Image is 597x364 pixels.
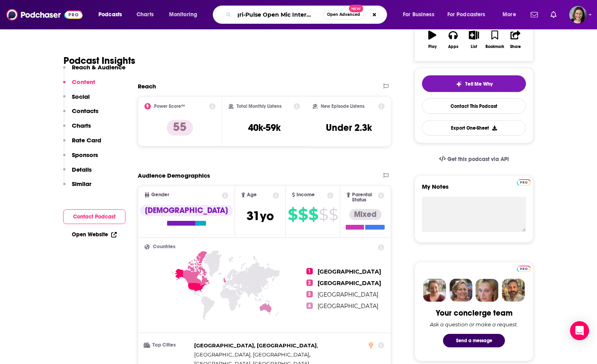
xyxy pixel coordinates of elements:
[428,44,437,49] div: Play
[484,25,505,54] button: Bookmark
[329,208,338,221] span: $
[167,120,193,136] p: 55
[144,343,191,348] h3: Top Cities
[138,172,210,179] h2: Audience Demographics
[288,208,297,221] span: $
[131,8,158,21] a: Charts
[297,192,315,197] span: Income
[306,268,313,274] span: 1
[154,103,185,109] h2: Power Score™
[318,268,381,275] span: [GEOGRAPHIC_DATA]
[63,151,98,166] button: Sponsors
[510,44,521,49] div: Share
[63,107,98,122] button: Contacts
[63,93,90,107] button: Social
[72,231,117,238] a: Open Website
[569,6,587,23] button: Show profile menu
[430,321,518,328] div: Ask a question or make a request.
[318,280,381,287] span: [GEOGRAPHIC_DATA]
[72,78,95,86] p: Content
[464,25,484,54] button: List
[502,279,525,302] img: Jon Profile
[220,6,395,24] div: Search podcasts, credits, & more...
[497,8,526,21] button: open menu
[352,192,377,203] span: Parental Status
[471,44,477,49] div: List
[72,107,98,115] p: Contacts
[423,279,446,302] img: Sydney Profile
[422,183,526,197] label: My Notes
[306,291,313,297] span: 3
[151,192,169,197] span: Gender
[153,244,175,249] span: Countries
[327,13,360,17] span: Open Advanced
[72,122,91,129] p: Charts
[64,55,135,67] h1: Podcast Insights
[517,179,531,186] img: Podchaser Pro
[528,8,541,21] a: Show notifications dropdown
[72,93,90,100] p: Social
[63,180,91,195] button: Similar
[318,303,378,310] span: [GEOGRAPHIC_DATA]
[465,81,493,87] span: Tell Me Why
[93,8,132,21] button: open menu
[306,303,313,309] span: 4
[194,351,309,358] span: [GEOGRAPHIC_DATA], [GEOGRAPHIC_DATA]
[433,149,515,169] a: Get this podcast via API
[72,63,125,71] p: Reach & Audience
[138,82,156,90] h2: Reach
[503,9,516,20] span: More
[63,78,95,93] button: Content
[422,120,526,136] button: Export One-Sheet
[72,151,98,159] p: Sponsors
[569,6,587,23] img: User Profile
[235,8,324,21] input: Search podcasts, credits, & more...
[247,192,257,197] span: Age
[436,308,512,318] div: Your concierge team
[194,342,317,349] span: [GEOGRAPHIC_DATA], [GEOGRAPHIC_DATA]
[570,321,589,340] div: Open Intercom Messenger
[456,81,462,87] img: tell me why sparkle
[443,334,505,347] button: Send a message
[448,44,458,49] div: Apps
[517,264,531,272] a: Pro website
[72,166,92,173] p: Details
[248,122,281,134] h3: 40k-59k
[318,291,378,298] span: [GEOGRAPHIC_DATA]
[169,9,197,20] span: Monitoring
[194,350,310,359] span: ,
[63,209,125,224] button: Contact Podcast
[449,279,472,302] img: Barbara Profile
[569,6,587,23] span: Logged in as micglogovac
[319,208,328,221] span: $
[476,279,499,302] img: Jules Profile
[164,8,208,21] button: open menu
[422,25,443,54] button: Play
[349,5,363,12] span: New
[349,209,381,220] div: Mixed
[447,9,485,20] span: For Podcasters
[517,266,531,272] img: Podchaser Pro
[237,103,281,109] h2: Total Monthly Listens
[442,8,497,21] button: open menu
[194,341,318,350] span: ,
[403,9,434,20] span: For Business
[140,205,233,216] div: [DEMOGRAPHIC_DATA]
[485,44,504,49] div: Bookmark
[63,122,91,136] button: Charts
[547,8,560,21] a: Show notifications dropdown
[6,7,83,22] img: Podchaser - Follow, Share and Rate Podcasts
[63,166,92,180] button: Details
[63,136,101,151] button: Rate Card
[298,208,308,221] span: $
[98,9,122,20] span: Podcasts
[397,8,444,21] button: open menu
[72,136,101,144] p: Rate Card
[517,178,531,186] a: Pro website
[137,9,154,20] span: Charts
[72,180,91,188] p: Similar
[443,25,463,54] button: Apps
[324,10,364,19] button: Open AdvancedNew
[326,122,372,134] h3: Under 2.3k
